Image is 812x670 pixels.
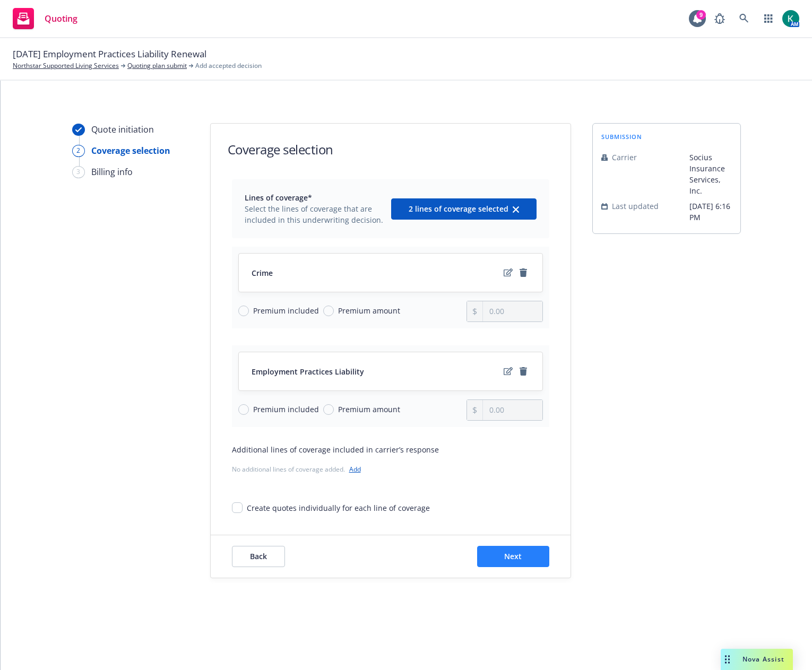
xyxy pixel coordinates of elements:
[232,444,549,455] div: Additional lines of coverage included in carrier’s response
[252,267,273,279] span: Crime
[601,132,642,141] span: submission
[253,404,319,415] span: Premium included
[127,61,187,71] a: Quoting plan submit
[391,198,537,220] button: 2 lines of coverage selectedclear selection
[782,10,799,27] img: photo
[195,61,262,71] span: Add accepted decision
[245,192,385,203] span: Lines of coverage*
[252,366,364,377] span: Employment Practices Liability
[502,266,515,279] a: edit
[758,8,779,29] a: Switch app
[323,404,334,415] input: Premium amount
[742,655,784,664] span: Nova Assist
[689,201,732,223] span: [DATE] 6:16 PM
[689,152,732,196] span: Socius Insurance Services, Inc.
[349,465,361,474] a: Add
[517,365,530,378] a: remove
[338,404,400,415] span: Premium amount
[91,144,170,157] div: Coverage selection
[513,206,519,213] svg: clear selection
[247,502,430,514] div: Create quotes individually for each line of coverage
[45,14,77,23] span: Quoting
[721,649,793,670] button: Nova Assist
[502,365,515,378] a: edit
[13,61,119,71] a: Northstar Supported Living Services
[483,400,542,420] input: 0.00
[8,4,82,33] a: Quoting
[250,551,267,561] span: Back
[232,546,285,567] button: Back
[517,266,530,279] a: remove
[733,8,755,29] a: Search
[72,145,85,157] div: 2
[72,166,85,178] div: 3
[504,551,522,561] span: Next
[409,204,508,214] span: 2 lines of coverage selected
[13,47,206,61] span: [DATE] Employment Practices Liability Renewal
[709,8,730,29] a: Report a Bug
[483,301,542,321] input: 0.00
[338,305,400,316] span: Premium amount
[612,152,637,163] span: Carrier
[245,203,385,225] span: Select the lines of coverage that are included in this underwriting decision.
[721,649,734,670] div: Drag to move
[696,8,706,18] div: 9
[238,404,249,415] input: Premium included
[323,306,334,316] input: Premium amount
[91,166,133,178] div: Billing info
[238,306,249,316] input: Premium included
[612,201,659,212] span: Last updated
[253,305,319,316] span: Premium included
[91,123,154,136] div: Quote initiation
[232,464,549,475] div: No additional lines of coverage added.
[228,141,333,158] h1: Coverage selection
[477,546,549,567] button: Next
